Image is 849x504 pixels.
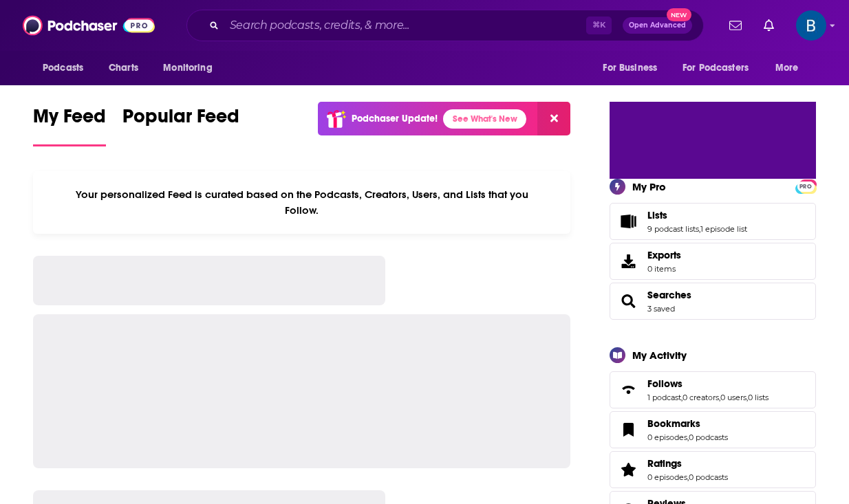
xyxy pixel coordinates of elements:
[153,55,230,81] button: open menu
[163,58,212,78] span: Monitoring
[647,209,747,221] a: Lists
[614,420,642,439] a: Bookmarks
[610,203,816,240] span: Lists
[122,105,239,136] span: Popular Feed
[109,58,138,78] span: Charts
[667,8,691,21] span: New
[720,393,746,402] a: 0 users
[647,249,681,261] span: Exports
[614,252,642,271] span: Exports
[647,377,769,390] a: Follows
[586,17,612,34] span: ⌘ K
[603,58,657,78] span: For Business
[647,264,681,274] span: 0 items
[683,393,719,402] a: 0 creators
[186,10,704,41] div: Search podcasts, credits, & more...
[23,12,155,39] img: Podchaser - Follow, Share and Rate Podcasts
[724,14,747,37] a: Show notifications dropdown
[224,14,586,36] input: Search podcasts, credits, & more...
[352,113,438,124] p: Podchaser Update!
[610,283,816,320] span: Searches
[614,380,642,399] a: Follows
[614,460,642,479] a: Ratings
[748,393,769,402] a: 0 lists
[700,224,747,234] a: 1 episode list
[443,109,526,129] a: See What's New
[683,58,749,78] span: For Podcasters
[647,224,699,234] a: 9 podcast lists
[797,180,814,190] a: PRO
[614,212,642,231] a: Lists
[766,55,816,81] button: open menu
[647,304,675,314] a: 3 saved
[43,58,83,78] span: Podcasts
[122,105,239,146] a: Popular Feed
[699,224,700,234] span: ,
[775,58,799,78] span: More
[647,377,683,390] span: Follows
[647,457,682,470] span: Ratings
[33,55,101,81] button: open menu
[647,432,687,442] a: 0 episodes
[647,472,687,482] a: 0 episodes
[629,22,686,29] span: Open Advanced
[689,432,728,442] a: 0 podcasts
[623,17,692,34] button: Open AdvancedNew
[796,10,826,41] span: Logged in as bob.wilms
[796,10,826,41] button: Show profile menu
[610,451,816,488] span: Ratings
[100,55,147,81] a: Charts
[647,457,728,470] a: Ratings
[689,472,728,482] a: 0 podcasts
[632,349,687,362] div: My Activity
[797,182,814,192] span: PRO
[33,105,106,146] a: My Feed
[610,243,816,280] a: Exports
[647,417,700,430] span: Bookmarks
[647,289,691,301] a: Searches
[33,171,570,234] div: Your personalized Feed is curated based on the Podcasts, Creators, Users, and Lists that you Follow.
[796,10,826,41] img: User Profile
[746,393,748,402] span: ,
[33,105,106,136] span: My Feed
[610,371,816,408] span: Follows
[647,209,667,221] span: Lists
[681,393,683,402] span: ,
[758,14,780,37] a: Show notifications dropdown
[719,393,720,402] span: ,
[647,393,681,402] a: 1 podcast
[632,180,666,193] div: My Pro
[610,411,816,448] span: Bookmarks
[674,55,769,81] button: open menu
[647,417,728,430] a: Bookmarks
[614,292,642,311] a: Searches
[593,55,674,81] button: open menu
[687,432,689,442] span: ,
[687,472,689,482] span: ,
